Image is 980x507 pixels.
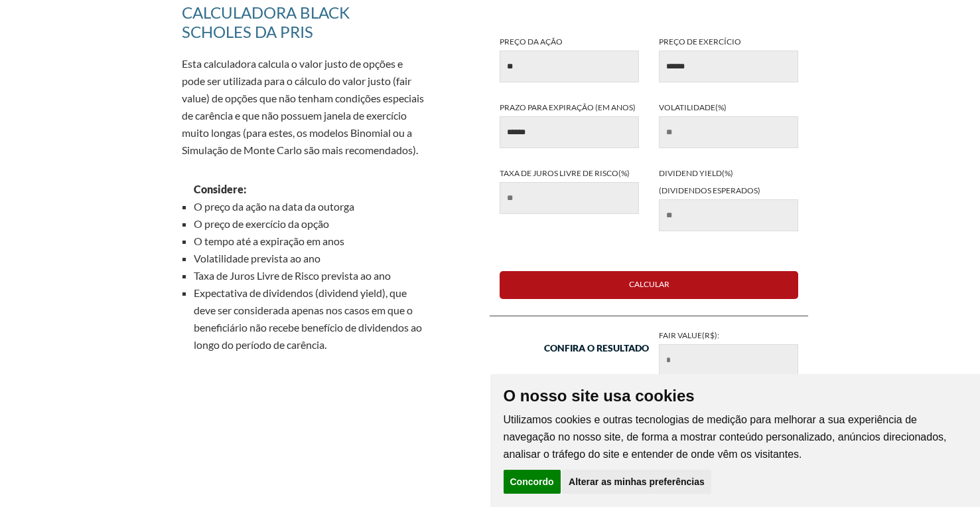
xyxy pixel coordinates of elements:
[182,55,427,159] p: Esta calculadora calcula o valor justo de opções e pode ser utilizada para o cálculo do valor jus...
[659,344,798,376] input: Fair Value(R$):
[659,116,798,148] input: Volatilidade(%)
[659,199,798,231] input: Dividend yield(%)(dividendos esperados)
[500,51,639,82] input: Preço da ação
[649,33,808,82] label: Preço de exercício
[659,51,798,82] input: Preço de exercício
[649,327,808,376] label: Fair Value(R$):
[194,183,246,195] strong: Considere:
[504,387,967,405] p: O nosso site usa cookies
[500,271,798,299] button: CALCULAR
[194,215,427,233] li: O preço de exercício da opção
[649,165,808,231] label: Dividend yield(%) (dividendos esperados)
[490,99,649,148] label: Prazo para expiração (em anos)
[194,198,427,215] li: O preço da ação na data da outorga
[182,3,427,49] h2: Calculadora Black Scholes da pris
[194,250,427,267] li: Volatilidade prevista ao ano
[490,33,649,82] label: Preço da ação
[504,470,561,494] button: Concordo
[194,233,427,250] li: O tempo até a expiração em anos
[500,116,639,148] input: Prazo para expiração (em anos)
[562,470,711,494] button: Alterar as minhas preferências
[490,165,649,214] label: Taxa de juros livre de risco(%)
[500,182,639,214] input: Taxa de juros livre de risco(%)
[504,411,967,463] p: Utilizamos cookies e outras tecnologias de medição para melhorar a sua experiência de navegação n...
[194,267,427,284] li: Taxa de Juros Livre de Risco prevista ao ano
[194,284,427,354] li: Expectativa de dividendos (dividend yield), que deve ser considerada apenas nos casos em que o be...
[649,99,808,148] label: Volatilidade(%)
[544,340,649,373] h2: CONFIRA O RESULTADO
